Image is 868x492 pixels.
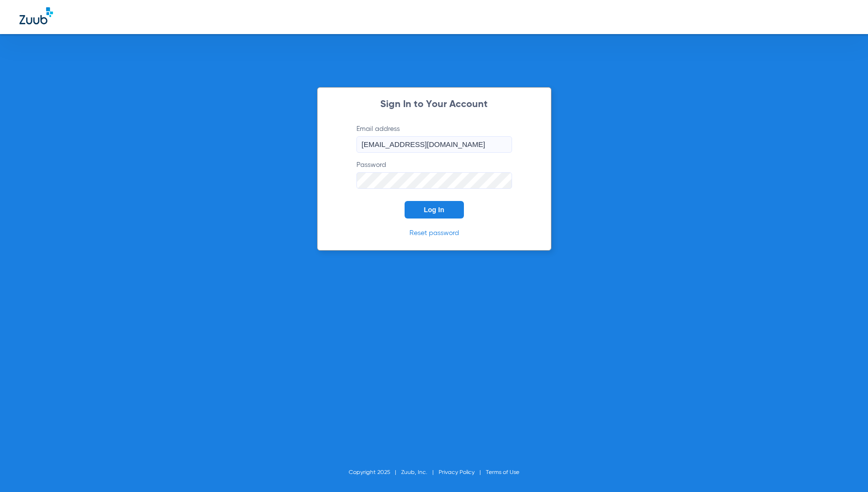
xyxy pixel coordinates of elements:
h2: Sign In to Your Account [342,100,527,109]
button: Log In [405,201,464,219]
img: Zuub Logo [19,7,53,24]
label: Password [356,160,512,189]
input: Password [356,172,512,189]
label: Email address [356,124,512,153]
a: Privacy Policy [439,470,475,475]
iframe: Chat Widget [819,445,868,492]
input: Email address [356,136,512,153]
a: Reset password [409,230,459,237]
li: Zuub, Inc. [401,468,439,477]
span: Log In [424,206,444,214]
li: Copyright 2025 [349,468,401,477]
a: Terms of Use [486,470,519,475]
